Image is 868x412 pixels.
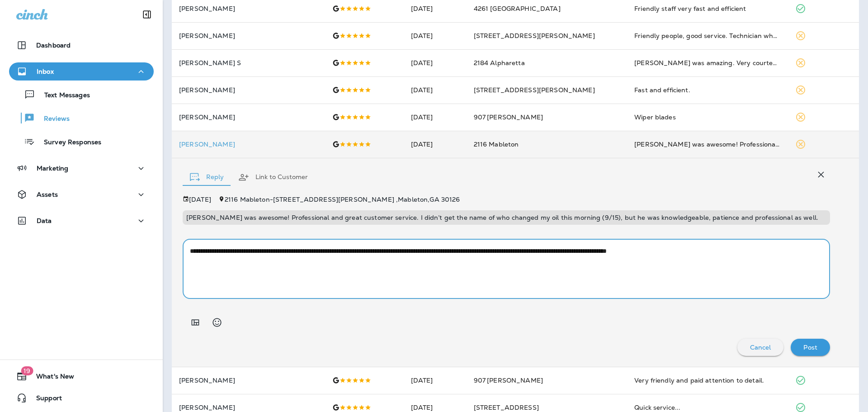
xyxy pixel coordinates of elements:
[803,344,817,351] p: Post
[37,165,68,172] p: Marketing
[37,191,58,198] p: Assets
[634,403,780,412] div: Quick service...
[9,36,154,54] button: Dashboard
[474,5,561,13] span: 4261 [GEOGRAPHIC_DATA]
[37,217,52,224] p: Data
[474,113,543,121] span: 907 [PERSON_NAME]
[225,195,460,204] span: 2116 Mableton - [STREET_ADDRESS][PERSON_NAME] , Mableton , GA 30126
[404,49,467,76] td: [DATE]
[634,4,780,13] div: Friendly staff very fast and efficient
[35,115,70,123] p: Reviews
[404,367,467,394] td: [DATE]
[36,42,71,49] p: Dashboard
[179,86,318,94] p: [PERSON_NAME]
[183,161,231,194] button: Reply
[9,159,154,177] button: Marketing
[634,113,780,122] div: Wiper blades
[179,5,318,12] p: [PERSON_NAME]
[404,104,467,131] td: [DATE]
[474,59,525,67] span: 2184 Alpharetta
[179,141,318,148] div: Click to view Customer Drawer
[35,91,90,100] p: Text Messages
[231,161,315,194] button: Link to Customer
[21,366,33,375] span: 19
[474,376,543,384] span: 907 [PERSON_NAME]
[634,31,780,40] div: Friendly people, good service. Technician who worked on my car pointed out a few things that will...
[37,68,54,75] p: Inbox
[634,140,780,149] div: Eli was awesome! Professional and great customer service. I didn’t get the name of who changed my...
[179,59,318,66] p: [PERSON_NAME] S
[189,196,211,203] p: [DATE]
[404,76,467,104] td: [DATE]
[9,109,154,128] button: Reviews
[9,62,154,81] button: Inbox
[208,313,226,331] button: Select an emoji
[27,373,74,384] span: What's New
[179,114,318,121] p: [PERSON_NAME]
[179,32,318,39] p: [PERSON_NAME]
[750,344,771,351] p: Cancel
[9,212,154,230] button: Data
[35,138,101,147] p: Survey Responses
[474,32,595,40] span: [STREET_ADDRESS][PERSON_NAME]
[634,85,780,95] div: Fast and efficient.
[634,58,780,67] div: Robert was amazing. Very courteous and efficient. The entire process went very smoothly. This pla...
[474,86,595,94] span: [STREET_ADDRESS][PERSON_NAME]
[186,313,204,331] button: Add in a premade template
[634,376,780,385] div: Very friendly and paid attention to detail.
[404,22,467,49] td: [DATE]
[9,85,154,104] button: Text Messages
[179,404,318,411] p: [PERSON_NAME]
[404,131,467,158] td: [DATE]
[27,394,62,405] span: Support
[737,339,784,356] button: Cancel
[474,140,519,148] span: 2116 Mableton
[134,5,160,24] button: Collapse Sidebar
[179,141,318,148] p: [PERSON_NAME]
[179,377,318,384] p: [PERSON_NAME]
[9,185,154,204] button: Assets
[186,214,826,221] p: [PERSON_NAME] was awesome! Professional and great customer service. I didn’t get the name of who ...
[9,389,154,407] button: Support
[474,403,539,412] span: [STREET_ADDRESS]
[9,132,154,151] button: Survey Responses
[9,367,154,385] button: 19What's New
[791,339,830,356] button: Post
